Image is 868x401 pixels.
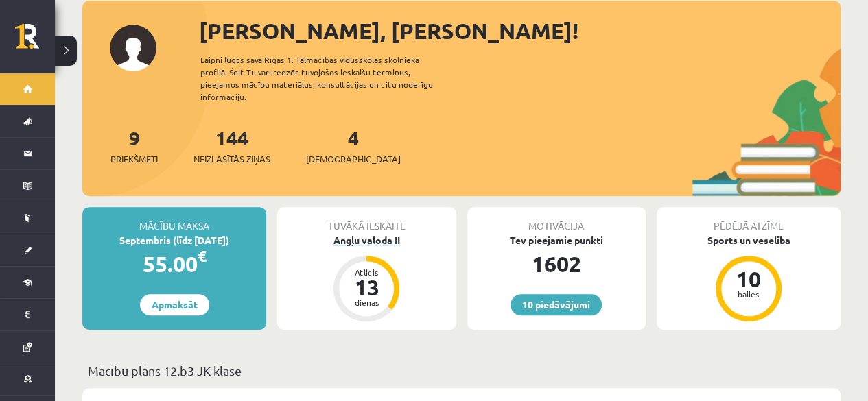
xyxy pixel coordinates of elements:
div: balles [728,290,769,298]
div: Sports un veselība [657,233,841,247]
a: 144Neizlasītās ziņas [193,125,270,166]
a: 10 piedāvājumi [511,294,602,315]
div: [PERSON_NAME], [PERSON_NAME]! [199,14,841,47]
a: 4[DEMOGRAPHIC_DATA] [306,125,401,166]
div: Mācību maksa [82,207,266,233]
span: € [198,246,207,266]
div: Septembris (līdz [DATE]) [82,233,266,247]
div: Atlicis [346,268,387,276]
span: [DEMOGRAPHIC_DATA] [306,152,401,166]
p: Mācību plāns 12.b3 JK klase [88,361,835,380]
a: 9Priekšmeti [110,125,158,166]
div: dienas [346,298,387,306]
div: Pēdējā atzīme [657,207,841,233]
div: Motivācija [467,207,646,233]
div: Tuvākā ieskaite [277,207,456,233]
div: 13 [346,276,387,298]
div: Tev pieejamie punkti [467,233,646,247]
div: 1602 [467,247,646,280]
span: Priekšmeti [110,152,158,166]
a: Angļu valoda II Atlicis 13 dienas [277,233,456,324]
div: Laipni lūgts savā Rīgas 1. Tālmācības vidusskolas skolnieka profilā. Šeit Tu vari redzēt tuvojošo... [200,53,457,103]
div: Angļu valoda II [277,233,456,247]
div: 55.00 [82,247,266,280]
span: Neizlasītās ziņas [193,152,270,166]
div: 10 [728,268,769,290]
a: Rīgas 1. Tālmācības vidusskola [15,24,55,58]
a: Sports un veselība 10 balles [657,233,841,324]
a: Apmaksāt [140,294,209,315]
